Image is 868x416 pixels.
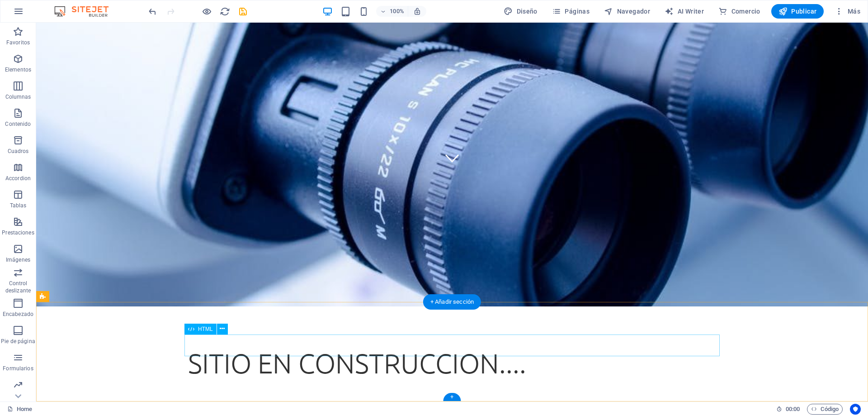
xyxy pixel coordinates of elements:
span: Diseño [504,7,538,16]
button: reload [219,6,230,17]
div: + Añadir sección [423,294,481,310]
span: : [792,406,793,412]
span: Código [811,404,839,415]
p: Contenido [5,120,31,128]
span: Más [835,7,860,16]
button: Diseño [500,4,541,19]
button: undo [147,6,158,17]
p: Formularios [3,365,33,372]
span: HTML [198,326,213,332]
p: Tablas [10,202,27,209]
i: Deshacer: Eliminar elementos (Ctrl+Z) [147,6,158,17]
button: Publicar [771,4,824,19]
img: Editor Logo [52,6,120,17]
p: Favoritos [6,39,30,46]
div: Diseño (Ctrl+Alt+Y) [500,4,541,19]
button: AI Writer [661,4,708,19]
span: AI Writer [665,7,704,16]
button: Haz clic para salir del modo de previsualización y seguir editando [201,6,212,17]
span: 00 00 [786,404,800,415]
a: Haz clic para cancelar la selección y doble clic para abrir páginas [7,404,32,415]
button: save [237,6,248,17]
p: Prestaciones [2,229,34,236]
span: Comercio [718,7,760,16]
span: Páginas [552,7,590,16]
span: Navegador [604,7,650,16]
button: Páginas [548,4,593,19]
h6: Tiempo de la sesión [776,404,800,415]
button: Navegador [600,4,654,19]
button: Código [807,404,843,415]
p: Columnas [5,93,31,100]
p: Encabezado [3,311,33,318]
p: Accordion [5,175,31,182]
p: Cuadros [8,148,29,155]
p: Pie de página [1,338,35,345]
div: + [443,393,461,401]
p: Elementos [5,66,31,73]
i: Al redimensionar, ajustar el nivel de zoom automáticamente para ajustarse al dispositivo elegido. [413,7,421,15]
span: Publicar [778,7,817,16]
p: Imágenes [6,256,30,263]
button: Más [831,4,864,19]
i: Volver a cargar página [220,6,230,17]
button: Comercio [715,4,764,19]
button: Usercentrics [850,404,861,415]
h6: 100% [390,6,404,17]
button: 100% [376,6,408,17]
